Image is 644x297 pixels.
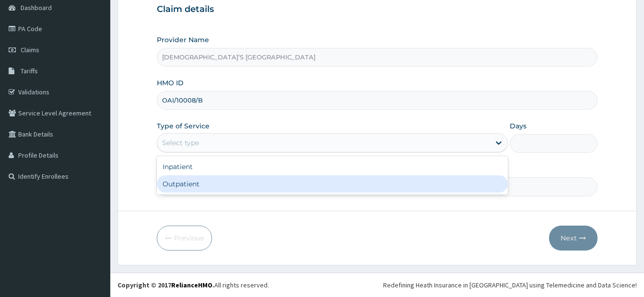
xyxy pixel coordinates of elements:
[383,280,637,290] div: Redefining Heath Insurance in [GEOGRAPHIC_DATA] using Telemedicine and Data Science!
[157,226,212,251] button: Previous
[157,175,508,193] div: Outpatient
[110,273,644,297] footer: All rights reserved.
[21,46,39,54] span: Claims
[510,121,527,131] label: Days
[549,226,597,251] button: Next
[157,121,210,131] label: Type of Service
[162,138,199,148] div: Select type
[157,4,597,15] h3: Claim details
[21,67,38,75] span: Tariffs
[117,281,214,289] strong: Copyright © 2017 .
[171,281,212,289] a: RelianceHMO
[157,158,508,175] div: Inpatient
[21,3,52,12] span: Dashboard
[157,91,597,110] input: Enter HMO ID
[157,35,209,45] label: Provider Name
[157,78,184,88] label: HMO ID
